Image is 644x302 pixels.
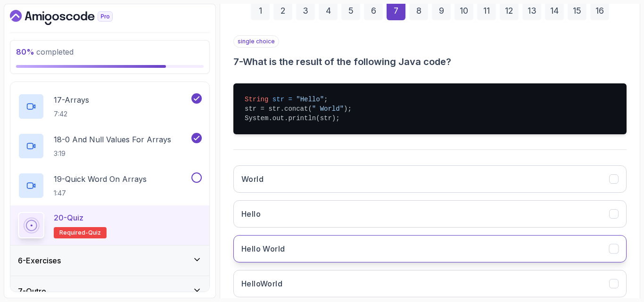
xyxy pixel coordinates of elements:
div: 6 [364,1,383,20]
div: 10 [454,1,473,20]
div: 8 [409,1,428,20]
div: 9 [432,1,451,20]
pre: ; str = str.concat( ); System.out.println(str); [233,83,627,134]
div: 11 [477,1,496,20]
div: 16 [590,1,609,20]
h3: HelloWorld [241,278,282,289]
p: 18 - 0 And Null Values For Arrays [54,134,171,145]
span: str [272,96,284,103]
span: " World" [312,105,344,113]
div: 13 [522,1,541,20]
span: "Hello" [296,96,324,103]
h3: World [241,173,264,185]
p: 17 - Arrays [54,94,89,106]
p: single choice [233,35,279,48]
button: 6-Exercises [10,245,209,276]
div: 7 [387,1,405,20]
span: String [245,96,268,103]
button: HelloWorld [233,270,627,297]
div: 3 [296,1,315,20]
p: 20 - Quiz [54,212,83,223]
div: 12 [500,1,519,20]
span: 80 % [16,47,34,57]
span: quiz [88,229,101,237]
div: 4 [319,1,338,20]
div: 2 [273,1,292,20]
h3: 7 - What is the result of the following Java code? [233,55,627,68]
p: 3:19 [54,149,171,158]
p: 7:42 [54,109,89,119]
button: 18-0 And Null Values For Arrays3:19 [18,133,202,159]
span: completed [16,47,74,57]
h3: Hello World [241,243,285,254]
div: 1 [251,1,270,20]
p: 19 - Quick Word On Arrays [54,173,147,185]
span: = [288,96,292,103]
button: Hello [233,200,627,228]
button: Hello World [233,235,627,262]
button: 20-QuizRequired-quiz [18,212,202,238]
span: Required- [59,229,88,237]
button: 17-Arrays7:42 [18,93,202,120]
button: World [233,165,627,193]
button: 19-Quick Word On Arrays1:47 [18,172,202,199]
div: 5 [341,1,360,20]
a: Dashboard [10,10,134,25]
h3: 7 - Outro [18,286,46,297]
div: 14 [545,1,564,20]
h3: 6 - Exercises [18,255,61,266]
p: 1:47 [54,188,147,198]
h3: Hello [241,208,261,220]
div: 15 [568,1,586,20]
